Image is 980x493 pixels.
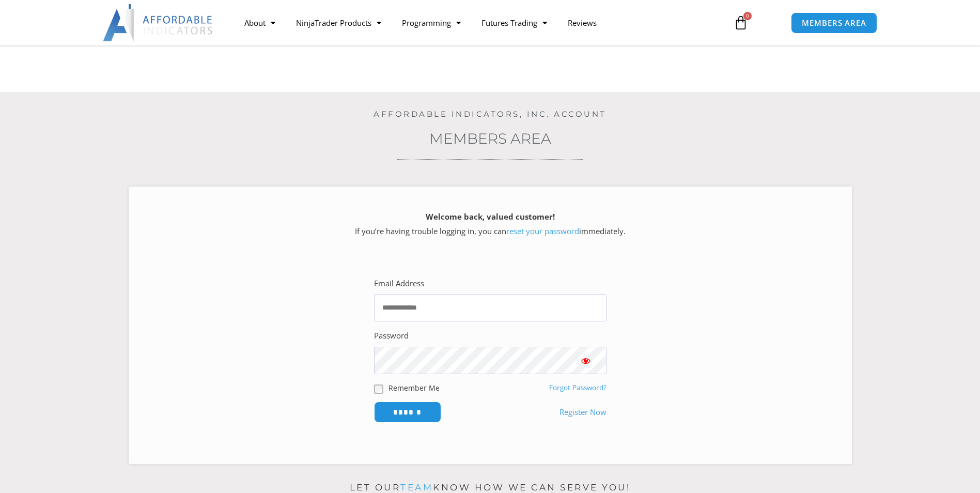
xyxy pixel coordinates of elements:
a: About [234,11,286,35]
a: MEMBERS AREA [791,12,877,34]
a: Forgot Password? [549,383,606,392]
span: MEMBERS AREA [802,19,866,27]
a: team [400,482,433,492]
a: Register Now [559,405,606,420]
a: Reviews [557,11,607,35]
a: Programming [392,11,471,35]
img: LogoAI | Affordable Indicators – NinjaTrader [103,4,214,41]
a: 0 [718,8,764,38]
a: Members Area [429,130,551,147]
nav: Menu [234,11,722,35]
label: Password [374,329,409,343]
label: Email Address [374,276,424,291]
p: If you’re having trouble logging in, you can immediately. [147,210,834,239]
button: Show password [565,347,606,374]
span: 0 [743,12,752,20]
strong: Welcome back, valued customer! [426,211,555,222]
a: Futures Trading [471,11,557,35]
a: NinjaTrader Products [286,11,392,35]
a: reset your password [506,226,579,236]
label: Remember Me [388,382,440,393]
a: Affordable Indicators, Inc. Account [374,109,606,119]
